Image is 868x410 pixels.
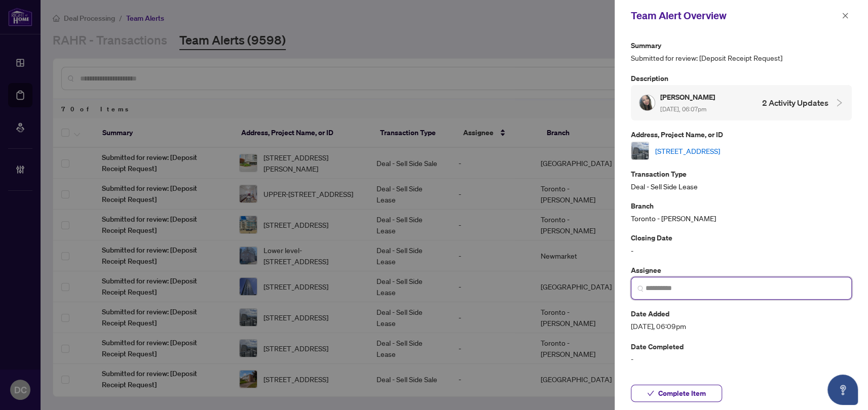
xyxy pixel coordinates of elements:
[647,390,654,397] span: check
[631,168,852,180] p: Transaction Type
[631,264,852,276] p: Assignee
[631,8,839,23] div: Team Alert Overview
[631,72,852,84] p: Description
[631,200,852,224] div: Toronto - [PERSON_NAME]
[639,95,655,110] img: Profile Icon
[631,39,852,51] p: Summary
[827,375,858,405] button: Open asap
[631,142,649,159] img: thumbnail-img
[631,353,852,365] span: -
[631,385,722,402] button: Complete Item
[660,91,716,103] h5: [PERSON_NAME]
[631,129,852,140] p: Address, Project Name, or ID
[631,374,852,385] p: Completed By
[631,320,852,332] span: [DATE], 06:09pm
[631,232,852,243] p: Closing Date
[637,285,644,292] img: search_icon
[631,232,852,256] div: -
[631,168,852,192] div: Deal - Sell Side Lease
[842,12,849,19] span: close
[835,98,844,107] span: collapsed
[631,85,852,120] div: Profile Icon[PERSON_NAME] [DATE], 06:07pm2 Activity Updates
[655,145,720,156] a: [STREET_ADDRESS]
[631,52,852,64] span: Submitted for review: [Deposit Receipt Request]
[631,341,852,352] p: Date Completed
[660,105,706,113] span: [DATE], 06:07pm
[658,385,706,401] span: Complete Item
[631,308,852,319] p: Date Added
[631,200,852,212] p: Branch
[762,97,828,109] h4: 2 Activity Updates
